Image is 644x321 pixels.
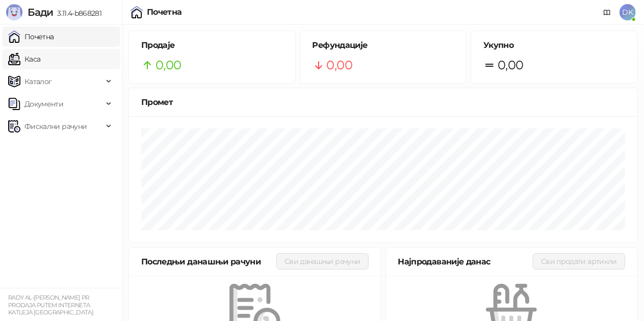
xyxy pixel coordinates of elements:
h5: Укупно [483,39,625,51]
div: Најпродаваније данас [398,255,533,268]
div: Последњи данашњи рачуни [141,255,276,268]
span: 0,00 [327,56,352,75]
span: 3.11.4-b868281 [53,9,101,18]
div: Почетна [147,8,182,16]
small: RADY AL-[PERSON_NAME] PR PRODAJA PUTEM INTERNETA KATLEJA [GEOGRAPHIC_DATA] [8,294,93,316]
span: 0,00 [498,56,523,75]
a: Каса [8,49,40,69]
span: Документи [24,94,63,114]
span: 0,00 [156,56,181,75]
button: Сви данашњи рачуни [276,253,368,270]
h5: Рефундације [313,39,454,51]
span: Каталог [24,71,52,92]
div: Промет [141,96,625,109]
a: Документација [599,4,615,20]
span: Бади [28,6,53,18]
img: Logo [6,4,22,20]
button: Сви продати артикли [533,253,625,270]
a: Почетна [8,26,54,47]
span: Фискални рачуни [24,116,87,137]
h5: Продаје [141,39,283,51]
span: DK [620,4,636,20]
